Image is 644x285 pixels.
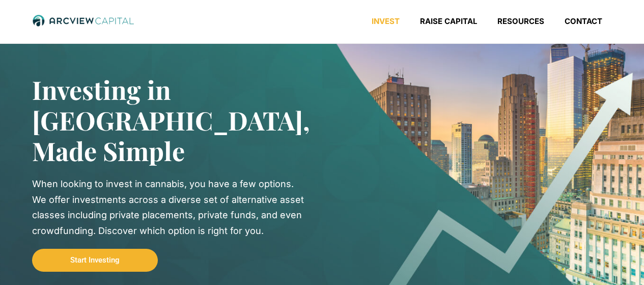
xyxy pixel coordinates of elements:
span: Start Investing [70,256,120,264]
a: Invest [361,16,410,27]
h2: Investing in [GEOGRAPHIC_DATA], Made Simple [32,74,292,166]
a: Raise Capital [410,16,487,27]
a: Start Investing [32,249,158,272]
a: Contact [554,16,612,27]
a: Resources [487,16,554,27]
div: When looking to invest in cannabis, you have a few options. We offer investments across a diverse... [32,176,307,239]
